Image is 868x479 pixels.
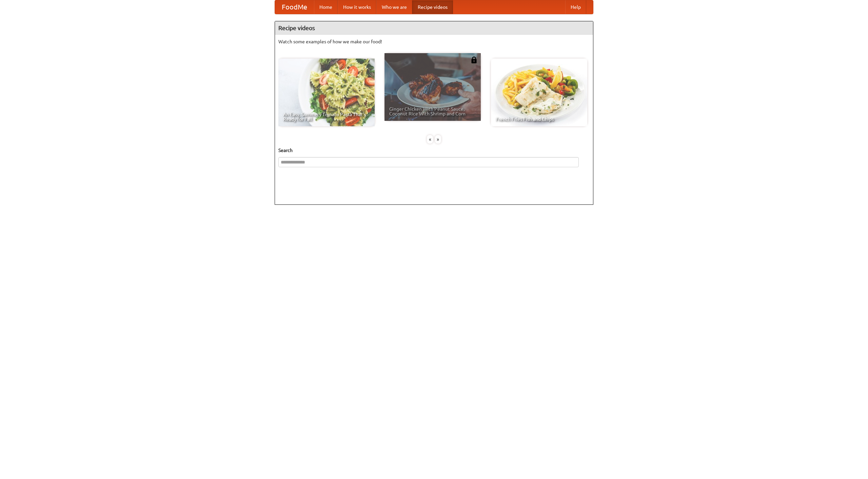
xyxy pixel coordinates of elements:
[278,38,590,45] p: Watch some examples of how we make our food!
[275,0,314,14] a: FoodMe
[278,59,375,126] a: An Easy, Summery Tomato Pasta That's Ready for Fall
[471,57,477,63] img: 483408.png
[491,59,587,126] a: French Fries Fish and Chips
[427,135,433,144] div: «
[278,147,590,154] h5: Search
[314,0,338,14] a: Home
[338,0,376,14] a: How it works
[435,135,441,144] div: »
[496,117,583,122] span: French Fries Fish and Chips
[565,0,586,14] a: Help
[412,0,453,14] a: Recipe videos
[283,112,370,122] span: An Easy, Summery Tomato Pasta That's Ready for Fall
[275,21,593,35] h4: Recipe videos
[376,0,412,14] a: Who we are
